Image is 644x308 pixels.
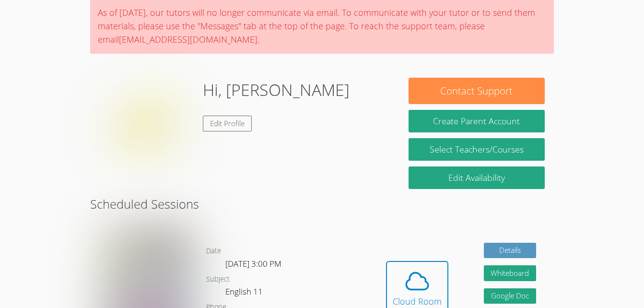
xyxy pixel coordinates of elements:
button: Create Parent Account [409,110,545,132]
a: Edit Availability [409,166,545,189]
dt: Date [206,245,221,257]
span: [DATE] 3:00 PM [225,258,281,269]
button: Contact Support [409,78,545,104]
dt: Subject [206,273,230,285]
div: Cloud Room [393,295,442,308]
a: Google Doc [484,288,537,304]
dd: English 11 [225,285,265,301]
img: default.png [99,78,195,174]
a: Select Teachers/Courses [409,138,545,161]
a: Edit Profile [203,116,252,131]
a: Details [484,243,537,259]
h1: Hi, [PERSON_NAME] [203,78,350,102]
h2: Scheduled Sessions [90,195,554,213]
button: Whiteboard [484,265,537,281]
